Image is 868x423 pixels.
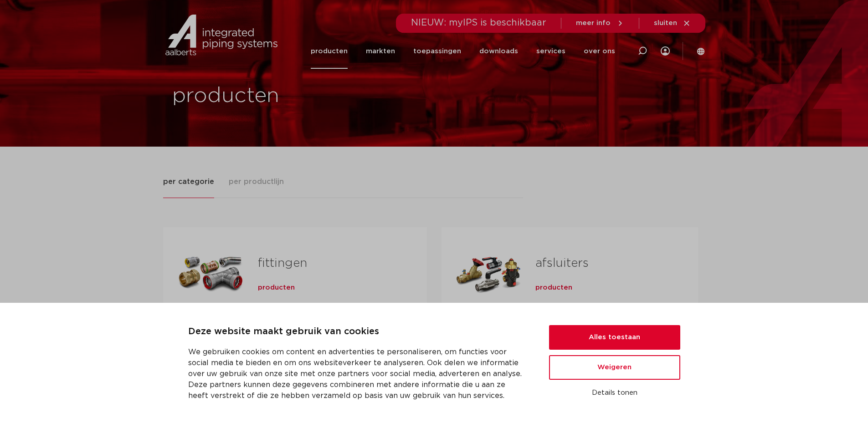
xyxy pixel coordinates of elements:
span: NIEUW: myIPS is beschikbaar [411,18,546,27]
h1: producten [172,82,430,111]
button: Alles toestaan [549,325,680,350]
a: downloads [479,34,518,69]
a: over ons [584,34,615,69]
button: Details tonen [549,385,680,401]
a: producten [311,34,348,69]
p: Deze website maakt gebruik van cookies [188,325,527,339]
a: producten [258,283,295,292]
span: per categorie [163,176,214,187]
a: meer info [576,19,624,27]
button: Weigeren [549,355,680,380]
span: meer info [576,20,611,26]
a: services [536,34,565,69]
a: producten [535,283,572,292]
a: toepassingen [413,34,461,69]
nav: Menu [311,34,615,69]
span: per productlijn [229,176,284,187]
a: fittingen [258,257,307,269]
span: sluiten [654,20,677,26]
a: sluiten [654,19,691,27]
a: markten [366,34,395,69]
a: afsluiters [535,257,589,269]
p: We gebruiken cookies om content en advertenties te personaliseren, om functies voor social media ... [188,347,527,401]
